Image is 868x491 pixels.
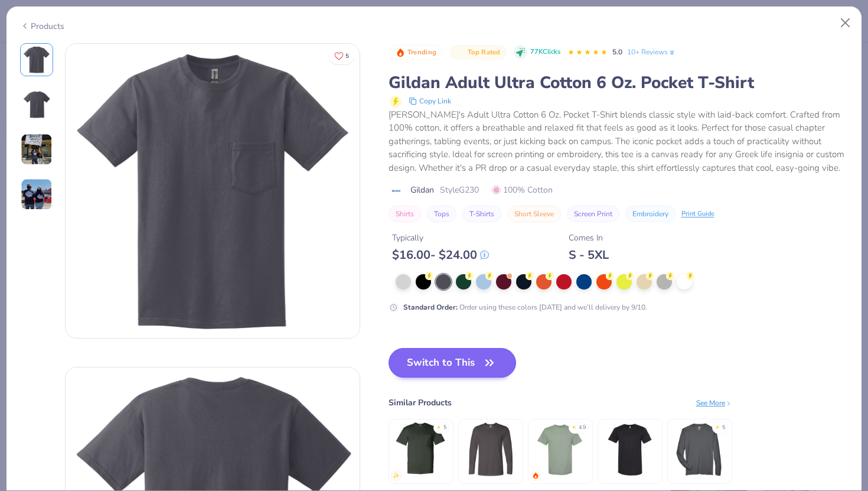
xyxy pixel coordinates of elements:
div: Print Guide [681,209,714,219]
div: Typically [392,232,489,244]
button: Embroidery [625,206,676,222]
div: Order using these colors [DATE] and we’ll delivery by 9/10. [403,302,647,313]
div: $ 16.00 - $ 24.00 [392,248,489,262]
div: ★ [436,424,441,428]
img: Trending sort [396,48,405,57]
button: Badge Button [450,45,507,60]
button: Close [834,12,857,34]
span: Top Rated [468,49,501,56]
img: Front [66,44,360,338]
img: Bella + Canvas Unisex Sueded Tee [602,421,658,477]
button: Tops [427,206,456,222]
div: Similar Products [389,396,452,409]
div: Products [20,20,64,32]
img: Front [22,45,51,74]
button: T-Shirts [462,206,501,222]
img: Gildan Adult Softstyle® 4.5 Oz. Long-Sleeve T-Shirt [462,421,518,477]
img: Team 365 Men's Zone Performance Long-Sleeve T-Shirt [671,421,727,477]
div: 4.9 [579,424,586,432]
span: Style G230 [440,184,479,196]
button: Badge Button [390,45,443,60]
div: S - 5XL [569,248,609,262]
span: 77K Clicks [530,47,560,57]
img: Comfort Colors Adult Heavyweight RS Pocket T-Shirt [532,421,588,477]
span: 5 [345,53,349,59]
span: 5.0 [612,47,622,57]
div: ★ [572,424,576,428]
div: [PERSON_NAME]'s Adult Ultra Cotton 6 Oz. Pocket T-Shirt blends classic style with laid-back comfo... [389,108,849,175]
div: Gildan Adult Ultra Cotton 6 Oz. Pocket T-Shirt [389,71,849,94]
span: Gildan [410,184,434,196]
button: Screen Print [567,206,619,222]
img: newest.gif [393,472,400,479]
strong: Standard Order : [403,303,458,312]
div: Comes In [569,232,609,244]
button: Short Sleeve [507,206,561,222]
img: brand logo [389,186,404,196]
div: 5.0 Stars [567,43,608,62]
button: Like [329,47,354,64]
div: 5 [722,424,725,432]
img: trending.gif [532,472,539,479]
div: 5 [443,424,446,432]
span: 100% Cotton [492,184,553,196]
img: Back [22,90,51,119]
button: copy to clipboard [405,94,455,108]
div: See More [696,398,732,408]
button: Shirts [389,206,421,222]
img: Gildan Adult 5.5 oz., 50/50 Pocket T-Shirt [393,421,449,477]
img: Top Rated sort [456,48,465,57]
button: Switch to This [389,348,517,378]
img: User generated content [21,134,53,165]
img: User generated content [21,178,53,210]
div: ★ [715,424,720,428]
span: Trending [407,49,436,56]
a: 10+ Reviews [627,47,676,57]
